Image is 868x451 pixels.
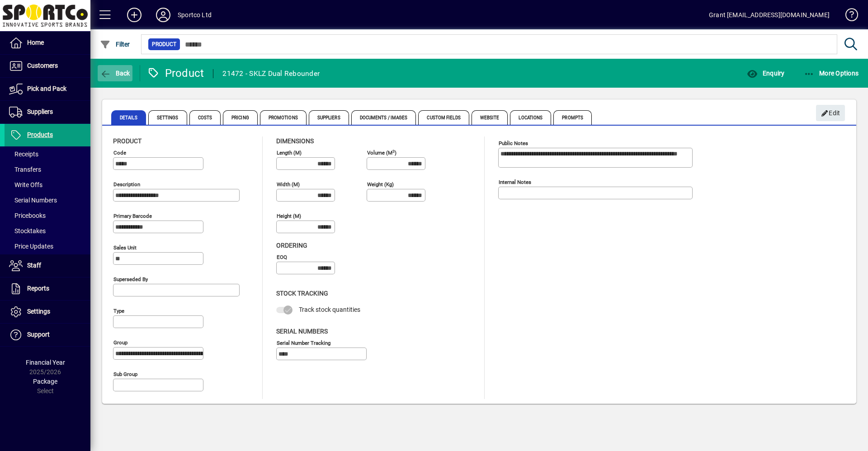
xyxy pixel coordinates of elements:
[839,2,857,31] a: Knowledge Base
[418,110,469,125] span: Custom Fields
[277,254,287,260] mat-label: EOQ
[113,371,137,377] mat-label: Sub group
[98,36,132,52] button: Filter
[9,212,46,219] span: Pricebooks
[5,208,90,223] a: Pricebooks
[499,179,531,185] mat-label: Internal Notes
[113,308,124,314] mat-label: Type
[499,140,528,146] mat-label: Public Notes
[149,7,178,23] button: Profile
[5,162,90,177] a: Transfers
[277,150,302,156] mat-label: Length (m)
[113,244,137,251] mat-label: Sales unit
[111,110,146,125] span: Details
[276,328,328,335] span: Serial Numbers
[113,150,126,156] mat-label: Code
[100,70,130,77] span: Back
[27,131,53,138] span: Products
[113,276,148,282] mat-label: Superseded by
[553,110,592,125] span: Prompts
[5,277,90,300] a: Reports
[27,285,49,292] span: Reports
[277,213,301,219] mat-label: Height (m)
[276,290,328,297] span: Stock Tracking
[276,242,307,249] span: Ordering
[276,137,314,145] span: Dimensions
[472,110,508,125] span: Website
[27,108,53,115] span: Suppliers
[5,193,90,208] a: Serial Numbers
[804,70,859,77] span: More Options
[189,110,221,125] span: Costs
[9,150,38,158] span: Receipts
[9,166,41,173] span: Transfers
[148,110,187,125] span: Settings
[152,40,176,49] span: Product
[222,66,320,81] div: 21472 - SKLZ Dual Rebounder
[277,339,330,346] mat-label: Serial Number tracking
[367,150,396,156] mat-label: Volume (m )
[816,105,845,121] button: Edit
[367,181,394,188] mat-label: Weight (Kg)
[120,7,149,23] button: Add
[26,359,65,366] span: Financial Year
[5,254,90,277] a: Staff
[5,146,90,162] a: Receipts
[5,32,90,54] a: Home
[27,39,44,46] span: Home
[5,78,90,100] a: Pick and Pack
[747,70,784,77] span: Enquiry
[9,227,46,235] span: Stocktakes
[90,65,140,81] app-page-header-button: Back
[5,177,90,193] a: Write Offs
[709,8,830,22] div: Grant [EMAIL_ADDRESS][DOMAIN_NAME]
[802,65,861,81] button: More Options
[113,181,140,188] mat-label: Description
[5,101,90,123] a: Suppliers
[27,62,58,69] span: Customers
[5,324,90,346] a: Support
[98,65,132,81] button: Back
[27,85,66,92] span: Pick and Pack
[113,213,152,219] mat-label: Primary barcode
[113,137,142,145] span: Product
[5,55,90,77] a: Customers
[9,243,53,250] span: Price Updates
[510,110,551,125] span: Locations
[178,8,212,22] div: Sportco Ltd
[27,262,41,269] span: Staff
[309,110,349,125] span: Suppliers
[27,308,50,315] span: Settings
[299,306,360,313] span: Track stock quantities
[27,331,50,338] span: Support
[392,149,395,153] sup: 3
[100,41,130,48] span: Filter
[260,110,307,125] span: Promotions
[5,301,90,323] a: Settings
[33,378,57,385] span: Package
[223,110,258,125] span: Pricing
[9,197,57,204] span: Serial Numbers
[351,110,416,125] span: Documents / Images
[9,181,42,188] span: Write Offs
[5,223,90,239] a: Stocktakes
[745,65,787,81] button: Enquiry
[147,66,204,80] div: Product
[821,106,840,121] span: Edit
[5,239,90,254] a: Price Updates
[113,339,127,346] mat-label: Group
[277,181,300,188] mat-label: Width (m)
